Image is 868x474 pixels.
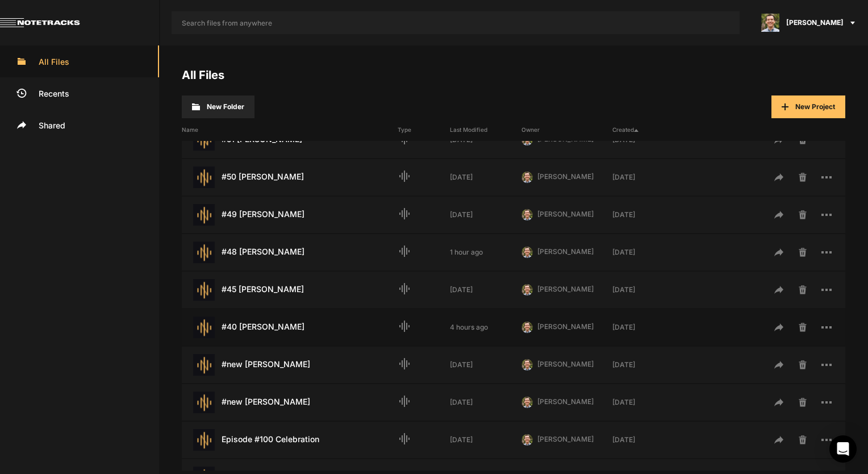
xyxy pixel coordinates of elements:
div: [DATE] [612,210,684,220]
div: Name [182,126,398,134]
img: star-track.png [193,317,215,338]
img: star-track.png [193,279,215,301]
div: 1 hour ago [450,247,521,257]
div: [DATE] [612,285,684,295]
div: Last Modified [450,126,521,134]
div: #50 [PERSON_NAME] [182,167,398,188]
span: New Project [795,102,835,111]
img: 424769395311cb87e8bb3f69157a6d24 [521,359,533,371]
div: #45 [PERSON_NAME] [182,279,398,301]
div: 4 hours ago [450,322,521,332]
div: Episode #100 Celebration [182,429,398,451]
div: #48 [PERSON_NAME] [182,242,398,263]
div: #new [PERSON_NAME] [182,392,398,413]
div: [DATE] [612,247,684,257]
div: #49 [PERSON_NAME] [182,204,398,226]
a: All Files [182,68,224,82]
img: 424769395311cb87e8bb3f69157a6d24 [521,172,533,183]
input: Search files from anywhere [172,11,740,34]
mat-icon: Audio [398,207,411,221]
div: #40 [PERSON_NAME] [182,317,398,338]
mat-icon: Audio [398,244,411,258]
div: [DATE] [450,172,521,182]
div: [DATE] [612,360,684,370]
span: [PERSON_NAME] [537,285,594,293]
div: Type [398,126,450,134]
img: 424769395311cb87e8bb3f69157a6d24 [521,284,533,296]
mat-icon: Audio [398,432,411,446]
div: Open Intercom Messenger [829,435,857,463]
div: Owner [521,126,612,134]
img: 424769395311cb87e8bb3f69157a6d24 [521,247,533,258]
img: star-track.png [193,354,215,376]
span: [PERSON_NAME] [537,172,594,181]
img: star-track.png [193,429,215,451]
div: [DATE] [450,397,521,408]
mat-icon: Audio [398,319,411,333]
div: [DATE] [612,397,684,408]
span: [PERSON_NAME] [537,435,594,443]
span: [PERSON_NAME] [537,397,594,406]
div: #new [PERSON_NAME] [182,354,398,376]
mat-icon: Audio [398,357,411,371]
div: [DATE] [450,210,521,220]
mat-icon: Audio [398,282,411,296]
img: 424769395311cb87e8bb3f69157a6d24 [761,14,779,32]
img: star-track.png [193,392,215,413]
img: star-track.png [193,204,215,226]
span: [PERSON_NAME] [786,18,844,28]
div: [DATE] [450,435,521,445]
div: [DATE] [450,360,521,370]
span: [PERSON_NAME] [537,360,594,368]
div: [DATE] [612,435,684,445]
img: 424769395311cb87e8bb3f69157a6d24 [521,434,533,446]
div: [DATE] [612,172,684,182]
img: star-track.png [193,167,215,188]
span: [PERSON_NAME] [537,210,594,218]
img: 424769395311cb87e8bb3f69157a6d24 [521,209,533,221]
div: [DATE] [450,285,521,295]
span: [PERSON_NAME] [537,322,594,331]
button: New Folder [182,95,254,118]
img: 424769395311cb87e8bb3f69157a6d24 [521,322,533,333]
span: [PERSON_NAME] [537,247,594,256]
img: star-track.png [193,242,215,263]
div: Created [612,126,684,134]
mat-icon: Audio [398,394,411,408]
mat-icon: Audio [398,169,411,183]
img: 424769395311cb87e8bb3f69157a6d24 [521,397,533,408]
button: New Project [771,95,845,118]
div: [DATE] [612,322,684,332]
